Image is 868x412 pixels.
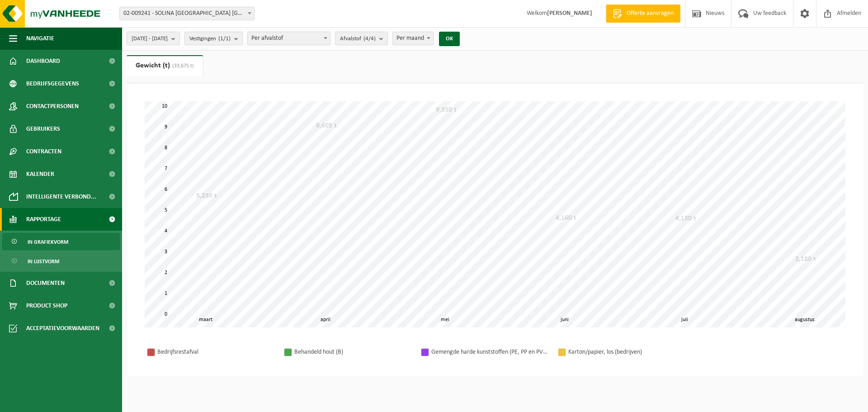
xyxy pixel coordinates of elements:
[2,252,120,270] a: In lijstvorm
[157,346,275,358] div: Bedrijfsrestafval
[26,27,54,50] span: Navigatie
[26,95,79,118] span: Contactpersonen
[568,346,686,358] div: Karton/papier, los (bedrijven)
[26,163,54,185] span: Kalender
[26,294,67,317] span: Product Shop
[120,7,254,20] span: 02-009241 - SOLINA BELGIUM NV/AG - IZEGEM
[340,32,376,46] span: Afvalstof
[431,346,549,358] div: Gemengde harde kunststoffen (PE, PP en PVC), recycleerbaar (industrieel)
[247,32,330,45] span: Per afvalstof
[26,140,61,163] span: Contracten
[26,50,60,72] span: Dashboard
[28,253,59,270] span: In lijstvorm
[194,191,219,200] div: 5,230 t
[434,105,459,114] div: 9,350 t
[26,185,96,208] span: Intelligente verbond...
[439,32,460,46] button: OK
[392,32,434,45] span: Per maand
[218,36,231,42] count: (1/1)
[184,32,243,45] button: Vestigingen(1/1)
[119,7,255,20] span: 02-009241 - SOLINA BELGIUM NV/AG - IZEGEM
[547,10,592,17] strong: [PERSON_NAME]
[26,118,60,140] span: Gebruikers
[335,32,388,45] button: Afvalstof(4/4)
[294,346,412,358] div: Behandeld hout (B)
[170,63,194,69] span: (33,675 t)
[127,55,203,76] a: Gewicht (t)
[553,213,579,223] div: 4,160 t
[793,255,818,264] div: 2,180 t
[673,214,698,223] div: 4,150 t
[248,32,330,45] span: Per afvalstof
[127,32,180,45] button: [DATE] - [DATE]
[189,32,231,46] span: Vestigingen
[26,272,65,294] span: Documenten
[2,233,120,250] a: In grafiekvorm
[132,32,168,46] span: [DATE] - [DATE]
[624,9,676,18] span: Offerte aanvragen
[26,72,79,95] span: Bedrijfsgegevens
[363,36,376,42] count: (4/4)
[393,32,433,45] span: Per maand
[26,317,99,340] span: Acceptatievoorwaarden
[26,208,61,231] span: Rapportage
[606,5,680,23] a: Offerte aanvragen
[314,121,339,130] div: 8,605 t
[28,233,68,251] span: In grafiekvorm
